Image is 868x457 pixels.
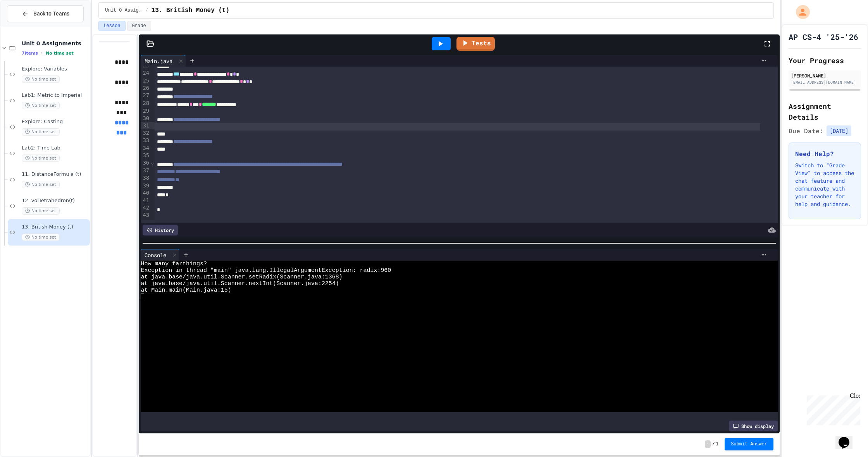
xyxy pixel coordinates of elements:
button: Lesson [98,21,125,31]
div: [PERSON_NAME] [791,72,859,79]
div: Console [141,251,170,259]
div: 34 [141,144,150,152]
span: at Main.main(Main.java:15) [141,287,231,294]
div: My Account [788,3,812,21]
span: • [41,50,43,56]
div: 27 [141,92,150,100]
span: No time set [22,128,60,136]
div: 41 [141,197,150,204]
span: Lab2: Time Lab [22,145,88,151]
div: 43 [141,211,150,219]
button: Back to Teams [7,5,84,22]
div: Console [141,249,180,261]
span: Submit Answer [731,441,767,447]
div: 40 [141,189,150,197]
div: 25 [141,77,150,85]
p: Switch to "Grade View" to access the chat feature and communicate with your teacher for help and ... [795,161,854,208]
button: Submit Answer [725,438,773,450]
span: No time set [22,181,60,188]
iframe: chat widget [804,392,860,425]
span: 1 [716,441,718,447]
iframe: chat widget [835,426,860,449]
span: Explore: Variables [22,66,88,72]
h1: AP CS-4 '25-'26 [789,31,858,42]
span: 13. British Money (t) [22,224,88,230]
span: at java.base/java.util.Scanner.setRadix(Scanner.java:1368) [141,274,342,280]
div: History [143,225,178,235]
div: 24 [141,69,150,77]
button: Grade [127,21,151,31]
span: [DATE] [827,125,851,136]
div: [EMAIL_ADDRESS][DOMAIN_NAME] [791,79,859,85]
div: 39 [141,182,150,189]
div: 32 [141,129,150,137]
div: 28 [141,100,150,107]
div: 31 [141,122,150,129]
div: 29 [141,107,150,115]
a: Tests [456,37,495,51]
span: 7 items [22,51,38,56]
div: 42 [141,204,150,211]
span: No time set [22,76,60,83]
span: Unit 0 Assignments [105,7,142,14]
span: 12. volTetrahedron(t) [22,198,88,204]
span: / [145,7,148,14]
div: Chat with us now!Close [3,3,53,49]
span: Unit 0 Assignments [22,40,88,47]
span: - [705,440,711,448]
span: No time set [22,155,60,162]
h3: Need Help? [795,149,854,158]
div: 37 [141,167,150,175]
span: 11. DistanceFormula (t) [22,171,88,178]
span: Fold line [150,160,154,166]
span: No time set [22,207,60,215]
h2: Your Progress [789,55,861,66]
div: 33 [141,137,150,144]
span: 13. British Money (t) [152,6,230,15]
span: No time set [22,102,60,109]
span: No time set [46,51,74,56]
div: 36 [141,159,150,167]
div: 38 [141,174,150,182]
span: Explore: Casting [22,119,88,125]
div: Main.java [141,55,186,67]
div: 26 [141,84,150,92]
span: No time set [22,234,60,241]
span: at java.base/java.util.Scanner.nextInt(Scanner.java:2254) [141,280,339,287]
div: Main.java [141,57,176,65]
span: Exception in thread "main" java.lang.IllegalArgumentException: radix:960 [141,267,391,274]
div: 30 [141,115,150,122]
span: Due Date: [789,126,823,136]
span: / [712,441,715,447]
span: Lab1: Metric to Imperial [22,92,88,99]
span: Back to Teams [33,10,69,18]
div: 35 [141,152,150,159]
h2: Assignment Details [789,101,861,122]
span: How many farthings? [141,261,207,267]
div: Show display [729,421,778,431]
